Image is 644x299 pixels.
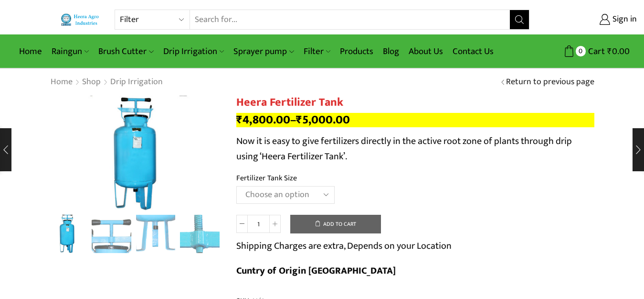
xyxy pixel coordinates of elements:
[236,96,594,110] h1: Heera Fertilizer Tank
[158,40,229,63] a: Drip Irrigation
[47,40,94,63] a: Raingun
[48,215,87,253] li: 1 / 5
[180,215,220,255] a: Fertilizer Tank 04
[236,238,452,254] p: Shipping Charges are extra, Depends on your Location
[190,10,510,29] input: Search for...
[576,46,586,56] span: 0
[539,43,630,60] a: 0 Cart ₹0.00
[296,110,302,130] span: ₹
[48,213,87,253] img: Heera Fertilizer Tank
[506,76,594,89] a: Return to previous page
[335,40,378,63] a: Products
[586,45,605,58] span: Cart
[236,113,594,127] p: –
[50,96,222,210] div: 1 / 5
[290,215,381,234] button: Add to cart
[136,215,176,255] a: Fertilizer Tank 03
[92,215,131,255] a: Fertilizer Tank 02
[248,215,269,233] input: Product quantity
[236,110,243,130] span: ₹
[607,44,612,59] span: ₹
[404,40,448,63] a: About Us
[50,76,163,89] nav: Breadcrumb
[299,40,335,63] a: Filter
[378,40,404,63] a: Blog
[14,40,47,63] a: Home
[510,10,529,29] button: Search button
[610,13,637,26] span: Sign in
[296,110,350,130] bdi: 5,000.00
[607,44,630,59] bdi: 0.00
[229,40,298,63] a: Sprayer pump
[236,263,396,279] b: Cuntry of Origin [GEOGRAPHIC_DATA]
[136,215,176,253] li: 3 / 5
[180,215,220,253] li: 4 / 5
[236,173,297,184] label: Fertilizer Tank Size
[94,40,158,63] a: Brush Cutter
[50,76,73,89] a: Home
[448,40,498,63] a: Contact Us
[110,76,163,89] a: Drip Irrigation
[236,110,290,130] bdi: 4,800.00
[236,133,594,164] p: Now it is easy to give fertilizers directly in the active root zone of plants through drip using ...
[92,215,131,253] li: 2 / 5
[82,76,101,89] a: Shop
[544,11,637,28] a: Sign in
